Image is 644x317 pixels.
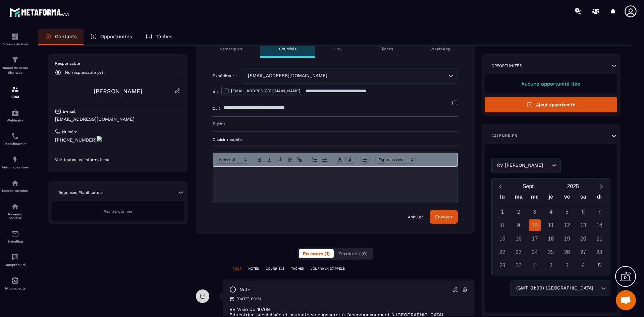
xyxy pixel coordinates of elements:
[55,61,181,66] p: Responsable
[561,246,573,258] div: 26
[11,33,19,41] img: formation
[577,206,589,218] div: 6
[529,206,541,218] div: 3
[2,151,29,174] a: automationsautomationsAutomatisations
[529,219,541,231] div: 10
[594,284,599,292] input: Search for option
[494,192,607,271] div: Calendar wrapper
[561,219,573,231] div: 12
[11,85,19,93] img: formation
[11,109,19,117] img: automations
[577,233,589,245] div: 20
[291,266,304,271] p: TÂCHES
[334,46,342,52] p: SMS
[593,260,605,271] div: 5
[213,137,458,142] p: Choisir modèle
[2,118,29,122] p: Webinaire
[491,133,517,139] p: Calendrier
[100,34,132,40] p: Opportunités
[513,206,525,218] div: 2
[2,127,29,151] a: schedulerschedulerPlanificateur
[494,182,507,191] button: Previous month
[510,280,610,296] div: Search for option
[11,253,19,261] img: accountant
[575,192,591,204] div: sa
[529,233,541,245] div: 17
[513,233,525,245] div: 16
[577,246,589,258] div: 27
[496,219,508,231] div: 8
[63,109,75,114] p: E-mail
[2,198,29,225] a: social-networksocial-networkRéseaux Sociaux
[430,210,458,224] button: Envoyer
[246,72,329,80] span: [EMAIL_ADDRESS][DOMAIN_NAME]
[496,206,508,218] div: 1
[545,206,557,218] div: 4
[494,192,511,204] div: lu
[511,192,527,204] div: ma
[2,263,29,267] p: Comptabilité
[513,219,525,231] div: 9
[491,158,561,173] div: Search for option
[2,28,29,51] a: formationformationTableau de bord
[213,89,218,95] p: À :
[577,219,589,231] div: 13
[279,46,297,52] p: Courriels
[55,34,77,40] p: Contacts
[551,180,595,192] button: Open years overlay
[2,51,29,80] a: formationformationTunnel de vente Site web
[97,136,102,142] img: actions-icon.png
[561,206,573,218] div: 5
[496,260,508,271] div: 29
[593,219,605,231] div: 14
[513,260,525,271] div: 30
[507,180,551,192] button: Open months overlay
[242,68,458,84] div: Search for option
[2,174,29,198] a: automationsautomationsEspace membre
[94,88,142,95] a: [PERSON_NAME]
[496,246,508,258] div: 22
[233,266,241,271] p: TOUT
[231,88,300,94] p: [EMAIL_ADDRESS][DOMAIN_NAME]
[338,251,368,256] span: Terminés (0)
[104,209,132,214] span: Pas de donnée
[430,46,451,52] p: WhatsApp
[213,106,220,111] p: Cc :
[55,116,181,122] p: [EMAIL_ADDRESS][DOMAIN_NAME]
[239,286,250,293] p: note
[334,249,372,258] button: Terminés (0)
[84,29,139,45] a: Opportunités
[11,156,19,164] img: automations
[527,192,543,204] div: me
[2,80,29,104] a: formationformationCRM
[248,266,259,271] p: NOTES
[491,81,610,87] p: Aucune opportunité liée
[529,246,541,258] div: 24
[2,165,29,169] p: Automatisations
[496,162,545,169] span: RV [PERSON_NAME]
[213,73,237,78] p: Expéditeur :
[545,233,557,245] div: 18
[595,182,607,191] button: Next month
[220,46,242,52] p: Remarques
[329,72,447,80] input: Search for option
[2,142,29,146] p: Planificateur
[485,97,617,112] button: Ajout opportunité
[2,240,29,243] p: E-mailing
[577,260,589,271] div: 4
[545,246,557,258] div: 25
[529,260,541,271] div: 1
[593,246,605,258] div: 28
[303,251,330,256] span: En cours (1)
[2,225,29,248] a: emailemailE-mailing
[55,137,97,143] onoff-telecom-ce-phone-number-wrapper: [PHONE_NUMBER]
[156,34,173,40] p: Tâches
[2,286,29,290] p: IA prospects
[11,132,19,140] img: scheduler
[2,95,29,99] p: CRM
[559,192,575,204] div: ve
[62,129,77,135] p: Numéro
[408,214,423,220] a: Annuler
[2,212,29,220] p: Réseaux Sociaux
[545,260,557,271] div: 2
